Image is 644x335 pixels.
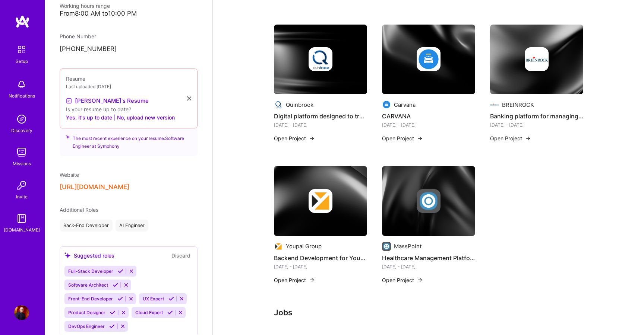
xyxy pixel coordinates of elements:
button: Open Project [490,134,531,142]
img: logo [15,15,30,28]
img: arrow-right [417,135,423,141]
i: Accept [109,323,115,329]
img: setup [14,42,29,57]
img: arrow-right [309,277,315,283]
div: Suggested roles [64,252,114,259]
div: Last uploaded: [DATE] [66,83,191,90]
span: Resume [66,76,85,82]
button: Open Project [274,276,315,284]
span: Working hours range [60,3,110,9]
img: Company logo [382,100,391,109]
a: User Avatar [12,305,31,320]
span: Software Architect [68,282,108,288]
img: Company logo [417,47,441,71]
button: No, upload new version [117,113,175,122]
div: AI Engineer [116,220,148,232]
img: Company logo [382,242,391,251]
div: Back-End Developer [60,220,113,232]
img: cover [382,166,475,236]
i: Reject [128,296,134,301]
img: User Avatar [14,305,29,320]
img: Company logo [417,189,441,213]
img: teamwork [14,145,29,160]
h4: Backend Development for YouGig Platform [274,253,367,263]
div: Setup [16,57,28,65]
span: Full-Stack Developer [68,268,113,274]
img: cover [382,25,475,95]
h4: Banking platform for managing global payments and FX transactions [490,111,583,121]
img: discovery [14,112,29,127]
span: Website [60,172,79,178]
div: Carvana [394,101,416,109]
i: Accept [110,310,116,315]
img: cover [274,166,367,236]
div: Discovery [11,127,32,134]
img: Company logo [309,189,332,213]
div: BREINROCK [502,101,534,109]
h3: Jobs [274,308,583,317]
h4: Digital platform designed to trace hourly source of power supply [274,111,367,121]
button: Open Project [382,134,423,142]
img: Company logo [274,100,283,109]
i: icon SuggestedTeams [64,252,71,259]
a: [PERSON_NAME]'s Resume [66,96,149,105]
i: icon Close [187,96,191,100]
i: Reject [121,310,126,315]
i: Accept [167,310,173,315]
i: Reject [123,282,129,288]
img: cover [274,25,367,95]
div: MassPoint [394,242,422,250]
span: UX Expert [143,296,164,301]
span: DevOps Engineer [68,323,105,329]
div: [DATE] - [DATE] [382,121,475,129]
h4: CARVANA [382,111,475,121]
div: Youpal Group [286,242,322,250]
i: Reject [129,268,134,274]
div: Invite [16,193,28,201]
div: The most recent experience on your resume: Software Engineer at Symphony [60,124,198,156]
div: [DOMAIN_NAME] [4,226,40,234]
button: Yes, it's up to date [66,113,112,122]
i: Accept [168,296,174,301]
i: Accept [117,296,123,301]
img: arrow-right [525,135,531,141]
img: Invite [14,178,29,193]
span: Additional Roles [60,207,98,213]
button: Open Project [382,276,423,284]
div: Missions [13,160,31,167]
i: icon SuggestedTeams [66,134,70,140]
span: Front-End Developer [68,296,113,301]
img: bell [14,77,29,92]
i: Reject [178,310,183,315]
i: Reject [179,296,184,301]
p: [PHONE_NUMBER] [60,45,198,54]
img: guide book [14,211,29,226]
div: [DATE] - [DATE] [274,263,367,271]
img: Company logo [309,47,332,71]
i: Accept [113,282,118,288]
img: Company logo [274,242,283,251]
img: cover [490,25,583,95]
img: arrow-right [417,277,423,283]
div: [DATE] - [DATE] [490,121,583,129]
div: [DATE] - [DATE] [382,263,475,271]
button: Open Project [274,134,315,142]
button: Discard [169,251,193,260]
i: Reject [120,323,126,329]
i: Accept [118,268,123,274]
img: Company logo [490,100,499,109]
button: [URL][DOMAIN_NAME] [60,183,129,191]
span: Cloud Expert [135,310,163,315]
div: Quinbrook [286,101,313,109]
img: Company logo [525,47,549,71]
div: [DATE] - [DATE] [274,121,367,129]
img: arrow-right [309,135,315,141]
span: Product Designer [68,310,105,315]
div: From 8:00 AM to 10:00 PM [60,10,198,17]
div: Notifications [9,92,35,100]
img: Resume [66,98,72,104]
div: Is your resume up to date? [66,105,191,113]
span: | [114,114,116,121]
span: Phone Number [60,33,96,39]
h4: Healthcare Management Platform for Patient Records and Real-Time Communication [382,253,475,263]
